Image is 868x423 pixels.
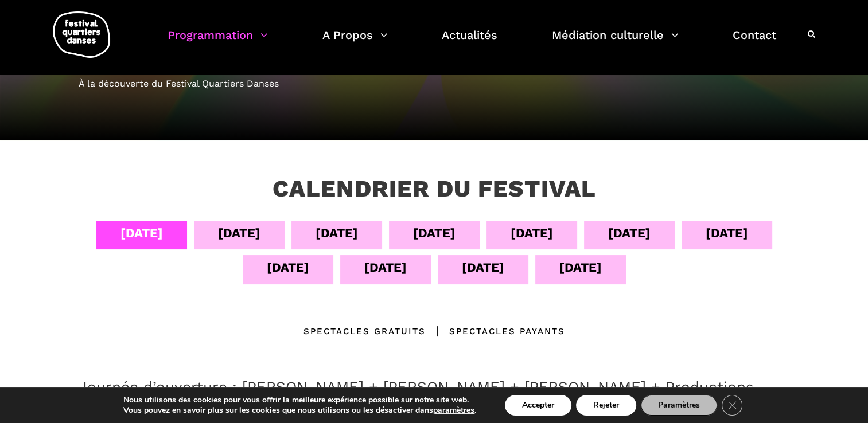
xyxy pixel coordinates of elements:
div: [DATE] [267,257,309,277]
a: Actualités [442,25,497,59]
a: A Propos [322,25,388,59]
h3: Calendrier du festival [273,175,596,203]
button: Accepter [505,395,571,416]
a: Programmation [168,25,268,59]
a: Contact [733,25,776,59]
div: [DATE] [120,223,163,243]
div: [DATE] [462,257,504,277]
button: Rejeter [576,395,636,416]
p: Vous pouvez en savoir plus sur les cookies que nous utilisons ou les désactiver dans . [123,405,476,416]
div: À la découverte du Festival Quartiers Danses [79,76,790,91]
div: [DATE] [364,257,407,277]
div: [DATE] [218,223,260,243]
button: Close GDPR Cookie Banner [722,395,742,416]
div: [DATE] [608,223,651,243]
a: Journée d’ouverture : [PERSON_NAME] + [PERSON_NAME] + [PERSON_NAME] + Productions Realiva [79,378,754,413]
button: Paramètres [641,395,717,416]
p: Nous utilisons des cookies pour vous offrir la meilleure expérience possible sur notre site web. [123,395,476,405]
div: [DATE] [706,223,748,243]
div: Spectacles gratuits [303,324,426,338]
div: Spectacles Payants [426,324,565,338]
a: Médiation culturelle [552,25,679,59]
div: [DATE] [413,223,456,243]
div: [DATE] [511,223,553,243]
button: paramètres [433,405,474,416]
div: [DATE] [559,257,602,277]
img: logo-fqd-med [53,11,110,58]
div: [DATE] [316,223,358,243]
